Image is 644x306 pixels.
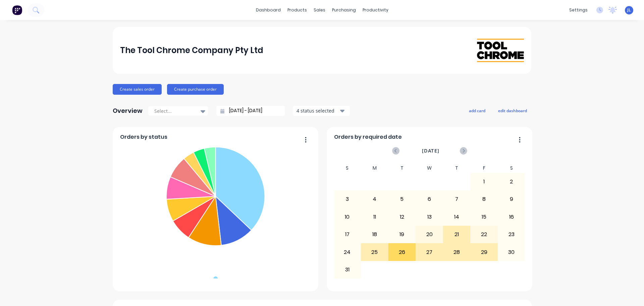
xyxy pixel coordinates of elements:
[498,173,525,190] div: 2
[443,163,471,173] div: T
[471,209,497,225] div: 15
[627,7,631,13] span: JL
[389,209,416,225] div: 12
[471,173,497,190] div: 1
[253,5,284,15] a: dashboard
[416,209,443,225] div: 13
[471,226,497,243] div: 22
[470,163,498,173] div: F
[113,104,143,118] div: Overview
[361,163,388,173] div: M
[498,226,525,243] div: 23
[361,209,388,225] div: 11
[389,191,416,208] div: 5
[388,163,416,173] div: T
[334,261,361,278] div: 31
[361,244,388,260] div: 25
[120,44,263,57] div: The Tool Chrome Company Pty Ltd
[361,191,388,208] div: 4
[443,191,470,208] div: 7
[389,244,416,260] div: 26
[494,106,531,115] button: edit dashboard
[12,5,22,15] img: Factory
[471,244,497,260] div: 29
[359,5,392,15] div: productivity
[334,133,402,141] span: Orders by required date
[361,226,388,243] div: 18
[422,147,439,155] span: [DATE]
[566,5,591,15] div: settings
[416,191,443,208] div: 6
[416,244,443,260] div: 27
[465,106,490,115] button: add card
[443,244,470,260] div: 28
[329,5,359,15] div: purchasing
[498,244,525,260] div: 30
[310,5,329,15] div: sales
[471,191,497,208] div: 8
[389,226,416,243] div: 19
[443,226,470,243] div: 21
[167,84,224,95] button: Create purchase order
[498,209,525,225] div: 16
[416,226,443,243] div: 20
[498,163,525,173] div: S
[416,163,443,173] div: W
[120,133,167,141] span: Orders by status
[293,106,350,116] button: 4 status selected
[334,209,361,225] div: 10
[113,84,162,95] button: Create sales order
[477,39,524,62] img: The Tool Chrome Company Pty Ltd
[284,5,310,15] div: products
[334,163,361,173] div: S
[334,244,361,260] div: 24
[334,226,361,243] div: 17
[498,191,525,208] div: 9
[443,209,470,225] div: 14
[334,191,361,208] div: 3
[297,107,339,114] div: 4 status selected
